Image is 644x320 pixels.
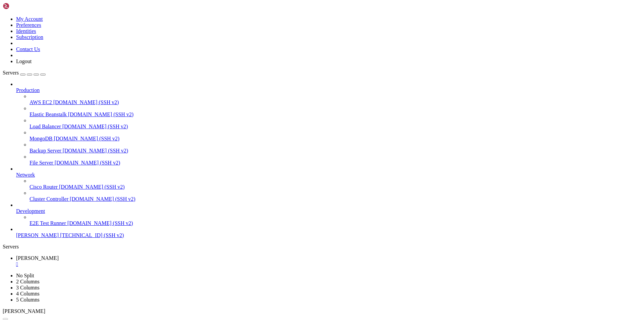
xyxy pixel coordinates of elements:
span: [DOMAIN_NAME] (SSH v2) [63,148,128,153]
span: Servers [3,70,19,76]
a: Network [16,172,641,178]
a: Subscription [16,34,43,40]
span: [TECHNICAL_ID] (SSH v2) [60,232,124,238]
span: Load Balancer [30,124,61,129]
li: Network [16,166,641,202]
span: [DOMAIN_NAME] (SSH v2) [68,111,134,117]
span: [DOMAIN_NAME] (SSH v2) [53,99,119,105]
a: Alex [16,255,641,267]
li: E2E Test Runner [DOMAIN_NAME] (SSH v2) [30,214,641,226]
a: File Server [DOMAIN_NAME] (SSH v2) [30,160,641,166]
a: Contact Us [16,46,40,52]
span: Cisco Router [30,184,58,190]
a: Production [16,87,641,93]
li: [PERSON_NAME] [TECHNICAL_ID] (SSH v2) [16,226,641,238]
span: Development [16,208,45,214]
a: Development [16,208,641,214]
div: Servers [3,244,641,250]
a: 3 Columns [16,285,40,290]
img: Shellngn [3,3,41,9]
a: 5 Columns [16,297,40,303]
a: Servers [3,70,46,76]
a: 4 Columns [16,291,40,296]
li: Development [16,202,641,226]
a: Load Balancer [DOMAIN_NAME] (SSH v2) [30,124,641,130]
span: Network [16,172,35,178]
span: Elastic Beanstalk [30,111,67,117]
span: Production [16,87,40,93]
span: [PERSON_NAME] [16,255,59,261]
span: [DOMAIN_NAME] (SSH v2) [59,184,125,190]
li: Production [16,81,641,166]
span: [PERSON_NAME] [16,232,59,238]
a: Identities [16,28,36,34]
a: MongoDB [DOMAIN_NAME] (SSH v2) [30,136,641,142]
a: E2E Test Runner [DOMAIN_NAME] (SSH v2) [30,220,641,226]
a: Preferences [16,22,41,28]
span: [DOMAIN_NAME] (SSH v2) [54,136,119,141]
li: MongoDB [DOMAIN_NAME] (SSH v2) [30,130,641,142]
a:  [16,261,641,267]
a: 2 Columns [16,279,40,284]
span: E2E Test Runner [30,220,66,226]
a: Cisco Router [DOMAIN_NAME] (SSH v2) [30,184,641,190]
li: AWS EC2 [DOMAIN_NAME] (SSH v2) [30,93,641,105]
span: [DOMAIN_NAME] (SSH v2) [67,220,133,226]
li: Cluster Controller [DOMAIN_NAME] (SSH v2) [30,190,641,202]
a: Elastic Beanstalk [DOMAIN_NAME] (SSH v2) [30,111,641,118]
span: [PERSON_NAME] [3,308,45,314]
a: Backup Server [DOMAIN_NAME] (SSH v2) [30,148,641,154]
li: Load Balancer [DOMAIN_NAME] (SSH v2) [30,118,641,130]
li: Elastic Beanstalk [DOMAIN_NAME] (SSH v2) [30,105,641,118]
span: [DOMAIN_NAME] (SSH v2) [55,160,120,166]
span: Cluster Controller [30,196,68,202]
span: AWS EC2 [30,99,52,105]
li: Cisco Router [DOMAIN_NAME] (SSH v2) [30,178,641,190]
a: No Split [16,273,34,278]
span: [DOMAIN_NAME] (SSH v2) [70,196,136,202]
a: [PERSON_NAME] [TECHNICAL_ID] (SSH v2) [16,232,641,238]
li: File Server [DOMAIN_NAME] (SSH v2) [30,154,641,166]
span: Backup Server [30,148,61,153]
span: [DOMAIN_NAME] (SSH v2) [62,124,128,129]
span: MongoDB [30,136,52,141]
a: Cluster Controller [DOMAIN_NAME] (SSH v2) [30,196,641,202]
a: AWS EC2 [DOMAIN_NAME] (SSH v2) [30,99,641,105]
a: Logout [16,58,32,64]
li: Backup Server [DOMAIN_NAME] (SSH v2) [30,142,641,154]
a: My Account [16,16,43,22]
span: File Server [30,160,53,166]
